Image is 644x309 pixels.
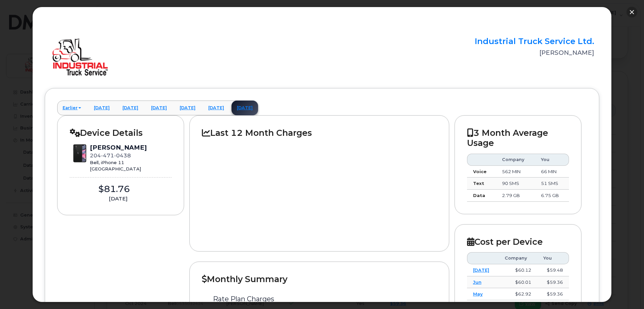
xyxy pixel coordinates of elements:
[203,101,229,115] a: [DATE]
[70,183,158,195] div: $81.76
[499,264,537,276] td: $60.12
[114,152,131,159] span: 0438
[473,169,487,174] strong: Voice
[537,288,569,300] td: $59.36
[231,101,258,115] a: [DATE]
[213,295,425,303] h3: Rate Plan Charges
[499,252,537,264] th: Company
[202,274,436,284] h2: Monthly Summary
[537,252,569,264] th: You
[70,128,172,138] h2: Device Details
[499,276,537,288] td: $60.01
[535,166,569,178] td: 66 MIN
[90,152,131,159] span: 204
[496,190,535,202] td: 2.79 GB
[535,154,569,166] th: You
[146,101,172,115] a: [DATE]
[473,279,481,285] a: Jun
[499,288,537,300] td: $62.92
[473,193,485,198] strong: Data
[496,178,535,190] td: 90 SMS
[496,154,535,166] th: Company
[537,276,569,288] td: $59.36
[535,190,569,202] td: 6.75 GB
[90,159,147,172] div: Bell, iPhone 11 [GEOGRAPHIC_DATA]
[473,291,483,297] a: May
[496,166,535,178] td: 562 MIN
[473,267,489,273] a: [DATE]
[537,264,569,276] td: $59.48
[535,178,569,190] td: 51 SMS
[467,237,569,247] h2: Cost per Device
[174,101,201,115] a: [DATE]
[90,143,147,152] div: [PERSON_NAME]
[70,195,167,202] div: [DATE]
[202,128,436,138] h2: Last 12 Month Charges
[473,181,484,186] strong: Text
[117,101,144,115] a: [DATE]
[467,128,569,148] h2: 3 Month Average Usage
